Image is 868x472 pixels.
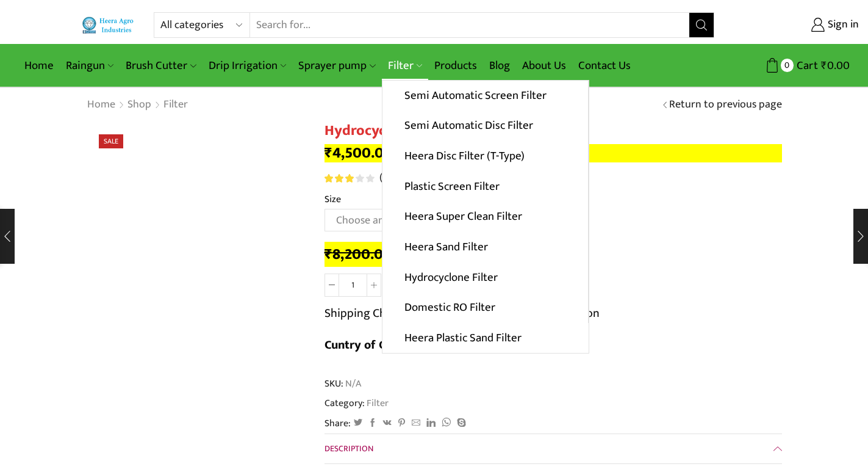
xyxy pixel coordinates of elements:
[365,395,389,411] a: Filter
[516,51,572,80] a: About Us
[325,377,782,391] span: SKU:
[382,111,588,141] a: Semi Automatic Disc Filter
[325,122,782,140] h1: Hydrocyclone Filter
[87,97,116,113] a: Home
[379,170,472,186] a: (5customer reviews)
[821,56,827,75] span: ₹
[120,51,202,80] a: Brush Cutter
[325,396,389,410] span: Category:
[325,434,782,463] a: Description
[325,441,373,456] span: Description
[669,97,782,113] a: Return to previous page
[428,51,483,80] a: Products
[325,140,332,165] span: ₹
[382,51,428,80] a: Filter
[382,232,588,263] a: Heera Sand Filter
[127,97,152,113] a: Shop
[382,81,588,111] a: Semi Automatic Screen Filter
[325,174,376,183] span: 5
[325,303,600,323] p: Shipping Charges are extra, Depends on your Location
[325,174,374,183] div: Rated 3.20 out of 5
[325,144,782,162] p: –
[382,292,588,323] a: Domestic RO Filter
[572,51,637,80] a: Contact Us
[382,202,588,232] a: Heera Super Clean Filter
[794,57,818,74] span: Cart
[325,242,392,267] bdi: 8,200.00
[325,416,351,430] span: Share:
[382,262,588,292] a: Hydrocyclone Filter
[339,274,367,297] input: Product quantity
[483,51,516,80] a: Blog
[99,134,123,148] span: Sale
[60,51,120,80] a: Raingun
[382,323,589,354] a: Heera Plastic Sand Filter
[689,13,714,37] button: Search button
[292,51,381,80] a: Sprayer pump
[163,97,188,113] a: Filter
[382,171,588,202] a: Plastic Screen Filter
[726,54,850,77] a: 0 Cart ₹0.00
[821,56,850,75] bdi: 0.00
[325,242,332,267] span: ₹
[250,13,689,37] input: Search for...
[382,141,588,172] a: Heera Disc Filter (T-Type)
[325,335,528,355] b: Cuntry of Origin [GEOGRAPHIC_DATA]
[825,17,859,33] span: Sign in
[325,192,341,206] label: Size
[18,51,60,80] a: Home
[325,140,393,165] bdi: 4,500.00
[781,59,794,71] span: 0
[203,51,292,80] a: Drip Irrigation
[733,14,859,36] a: Sign in
[87,97,188,113] nav: Breadcrumb
[343,377,361,391] span: N/A
[325,174,356,183] span: Rated out of 5 based on customer ratings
